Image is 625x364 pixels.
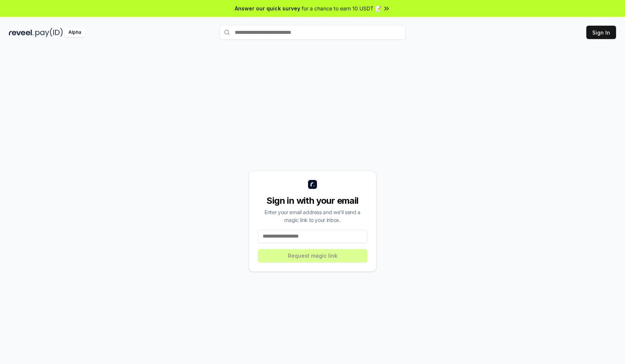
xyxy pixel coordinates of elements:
[586,26,616,39] button: Sign In
[258,195,367,207] div: Sign in with your email
[258,208,367,224] div: Enter your email address and we’ll send a magic link to your inbox.
[64,28,85,37] div: Alpha
[308,180,317,189] img: logo_small
[9,28,34,37] img: reveel_dark
[302,4,381,12] span: for a chance to earn 10 USDT 📝
[235,4,300,12] span: Answer our quick survey
[35,28,63,37] img: pay_id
